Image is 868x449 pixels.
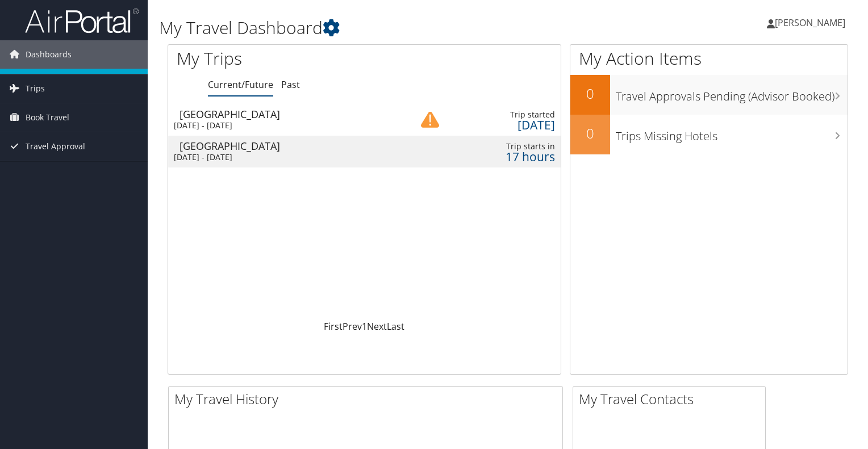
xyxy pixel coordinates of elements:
[616,123,848,144] h3: Trips Missing Hotels
[367,320,387,333] a: Next
[281,78,300,91] a: Past
[570,84,610,103] h2: 0
[454,120,555,130] div: [DATE]
[174,120,395,131] div: [DATE] - [DATE]
[775,16,845,29] span: [PERSON_NAME]
[387,320,404,333] a: Last
[454,141,555,152] div: Trip starts in
[26,40,72,69] span: Dashboards
[570,124,610,143] h2: 0
[616,83,848,104] h3: Travel Approvals Pending (Advisor Booked)
[26,74,45,103] span: Trips
[570,75,848,115] a: 0Travel Approvals Pending (Advisor Booked)
[570,47,848,70] h1: My Action Items
[180,109,400,119] div: [GEOGRAPHIC_DATA]
[208,78,273,91] a: Current/Future
[177,47,389,70] h1: My Trips
[159,16,624,40] h1: My Travel Dashboard
[579,389,765,409] h2: My Travel Contacts
[174,389,562,409] h2: My Travel History
[570,115,848,154] a: 0Trips Missing Hotels
[180,141,400,151] div: [GEOGRAPHIC_DATA]
[25,7,139,34] img: airportal-logo.png
[343,320,362,333] a: Prev
[174,152,395,162] div: [DATE] - [DATE]
[421,111,439,129] img: alert-flat-solid-caution.png
[324,320,343,333] a: First
[767,6,857,40] a: [PERSON_NAME]
[454,152,555,162] div: 17 hours
[454,110,555,120] div: Trip started
[362,320,367,333] a: 1
[26,132,85,161] span: Travel Approval
[26,103,69,132] span: Book Travel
